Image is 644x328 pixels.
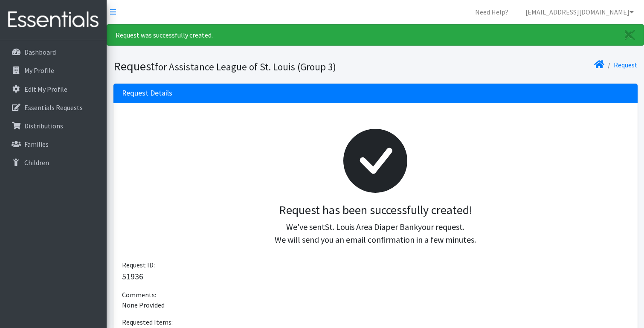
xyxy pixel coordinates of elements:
p: Children [24,158,49,167]
p: Edit My Profile [24,85,67,93]
a: Dashboard [3,44,103,61]
p: 51936 [122,270,629,283]
h3: Request Details [122,89,172,98]
p: My Profile [24,66,54,75]
h1: Request [113,59,372,74]
a: Children [3,154,103,171]
p: We've sent your request. We will send you an email confirmation in a few minutes. [129,221,622,246]
a: Edit My Profile [3,81,103,98]
p: Families [24,140,49,148]
img: HumanEssentials [3,6,103,34]
a: Distributions [3,117,103,134]
span: St. Louis Area Diaper Bank [325,221,418,232]
span: Requested Items: [122,318,173,326]
p: Distributions [24,122,63,130]
small: for Assistance League of St. Louis (Group 3) [155,61,336,73]
a: [EMAIL_ADDRESS][DOMAIN_NAME] [519,3,641,20]
a: Request [614,61,638,69]
div: Request was successfully created. [107,24,644,46]
a: My Profile [3,62,103,79]
span: None Provided [122,301,165,309]
a: Need Help? [468,3,515,20]
h3: Request has been successfully created! [129,203,622,218]
p: Dashboard [24,48,56,56]
a: Families [3,136,103,153]
span: Comments: [122,290,156,299]
a: Close [616,25,644,45]
span: Request ID: [122,261,155,269]
a: Essentials Requests [3,99,103,116]
p: Essentials Requests [24,103,83,112]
